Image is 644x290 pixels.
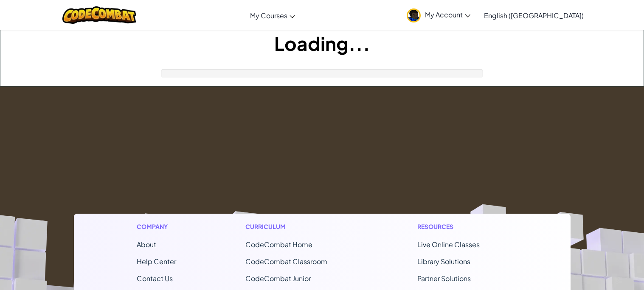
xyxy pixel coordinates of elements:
img: avatar [407,8,421,22]
img: CodeCombat logo [62,6,137,24]
a: Partner Solutions [417,274,471,283]
h1: Company [137,222,176,231]
a: My Account [402,2,475,28]
span: CodeCombat Home [245,240,312,249]
span: English ([GEOGRAPHIC_DATA]) [484,11,584,20]
a: Live Online Classes [417,240,480,249]
span: My Account [425,10,470,19]
h1: Curriculum [245,222,348,231]
span: Contact Us [137,274,173,283]
a: CodeCombat Classroom [245,257,327,266]
a: Library Solutions [417,257,470,266]
a: English ([GEOGRAPHIC_DATA]) [480,4,588,27]
a: My Courses [246,4,299,27]
h1: Resources [417,222,508,231]
a: Help Center [137,257,176,266]
a: CodeCombat Junior [245,274,311,283]
h1: Loading... [0,30,644,56]
a: About [137,240,156,249]
span: My Courses [250,11,287,20]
